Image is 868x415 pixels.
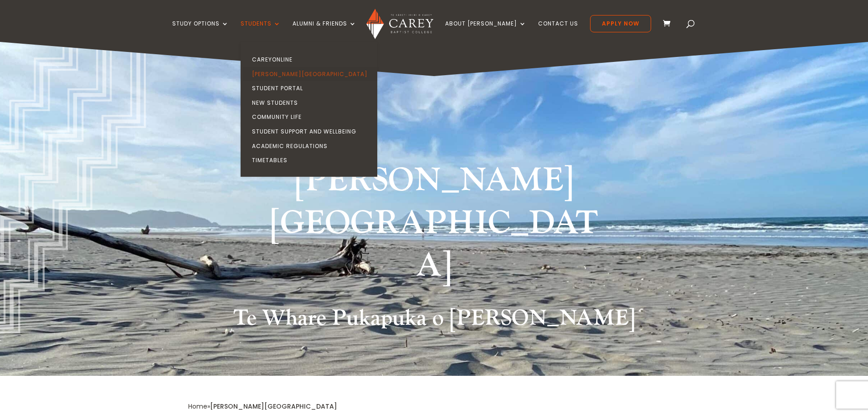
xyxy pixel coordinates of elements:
[445,20,526,42] a: About [PERSON_NAME]
[366,9,433,39] img: Carey Baptist College
[243,153,380,168] a: Timetables
[243,81,380,96] a: Student Portal
[243,110,380,124] a: Community Life
[263,159,605,292] h1: [PERSON_NAME][GEOGRAPHIC_DATA]
[243,124,380,139] a: Student Support and Wellbeing
[210,402,337,411] span: [PERSON_NAME][GEOGRAPHIC_DATA]
[188,402,337,411] span: »
[243,67,380,82] a: [PERSON_NAME][GEOGRAPHIC_DATA]
[241,20,281,42] a: Students
[188,402,207,411] a: Home
[243,96,380,110] a: New Students
[172,20,229,42] a: Study Options
[188,305,680,336] h2: Te Whare Pukapuka o [PERSON_NAME]
[538,20,578,42] a: Contact Us
[293,20,356,42] a: Alumni & Friends
[243,139,380,154] a: Academic Regulations
[243,52,380,67] a: CareyOnline
[590,15,651,32] a: Apply Now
